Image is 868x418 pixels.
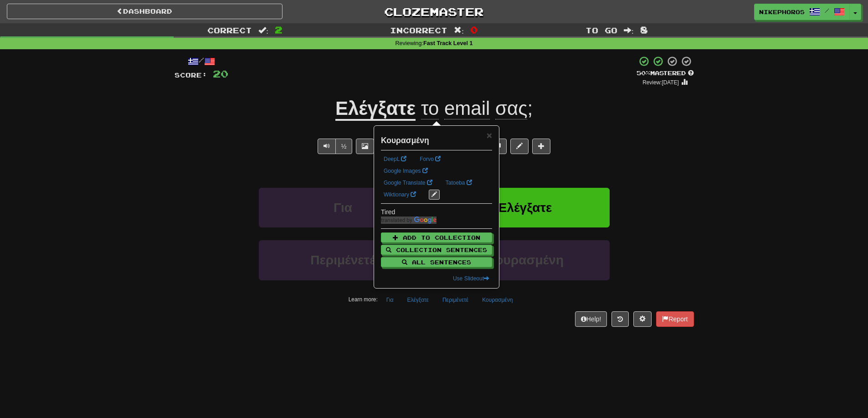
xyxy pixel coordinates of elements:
span: Για [334,201,352,215]
span: 0 [470,24,478,35]
div: Tired [381,207,492,217]
button: Add to collection (alt+a) [532,139,550,154]
span: Correct [207,26,252,35]
span: Ελέγξατε [498,201,552,215]
button: Για [259,188,427,227]
a: Forvo [417,154,443,164]
span: σας [495,98,527,119]
div: Did you check your email? [175,125,694,134]
button: Περιμένετέ [437,293,473,307]
span: Nikephoros [759,8,805,16]
span: το [421,98,439,119]
span: : [624,26,634,34]
button: Κουρασμένη [441,240,610,280]
span: ; [416,98,533,119]
div: Text-to-speech controls [316,139,353,154]
button: Play sentence audio (ctl+space) [318,139,336,154]
button: All Sentences [381,257,492,267]
u: Ελέγξατε [335,98,416,121]
small: Review: [DATE] [642,79,679,86]
span: / [825,7,829,14]
span: 50 % [637,69,650,77]
span: : [454,26,464,34]
span: Κουρασμένη [487,253,564,267]
span: : [258,26,268,34]
a: Wiktionary [381,190,419,200]
img: Color short [381,217,437,224]
button: Edit sentence (alt+d) [510,139,529,154]
button: Add to Collection [381,232,492,243]
a: Google Translate [381,178,435,188]
span: 2 [275,24,282,35]
span: Incorrect [390,26,447,35]
span: Περιμένετέ [310,253,375,267]
button: Ελέγξατε [441,188,610,227]
a: DeepL [381,154,409,164]
button: edit links [429,190,440,200]
a: Clozemaster [296,4,572,20]
small: Learn more: [349,296,378,303]
span: 8 [640,24,648,35]
button: Use Slideout [450,274,492,284]
span: Score: [175,71,207,79]
span: × [487,130,492,140]
span: To go [586,26,617,35]
button: ½ [335,139,353,154]
button: Κουρασμένη [477,293,518,307]
button: Ελέγξατε [402,293,433,307]
button: Show image (alt+x) [356,139,374,154]
div: Mastered [637,69,694,77]
button: Report [656,311,693,327]
a: Nikephoros / [754,4,850,20]
button: Collection Sentences [381,245,492,255]
strong: Fast Track Level 1 [423,40,473,46]
a: Tatoeba [443,178,475,188]
button: Για [381,293,399,307]
button: Help! [575,311,607,327]
button: Περιμένετέ [259,240,427,280]
div: / [175,56,228,67]
strong: Κουρασμένη [381,136,429,145]
span: 20 [213,68,228,79]
button: Close [487,130,492,140]
a: Dashboard [7,4,282,19]
span: email [444,98,490,119]
a: Google Images [381,166,431,176]
button: Round history (alt+y) [611,311,629,327]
